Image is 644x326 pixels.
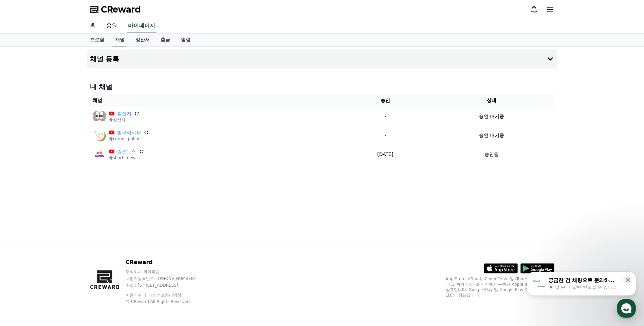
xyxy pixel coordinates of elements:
span: 설정 [105,225,113,230]
a: 이용약관 [126,293,147,298]
a: 마이페이지 [127,19,157,33]
p: App Store, iCloud, iCloud Drive 및 iTunes Store는 미국과 그 밖의 나라 및 지역에서 등록된 Apple Inc.의 서비스 상표입니다. Goo... [446,276,554,298]
a: 설정 [88,215,130,232]
span: 홈 [21,225,25,230]
a: 프로필 [85,34,110,46]
span: CReward [101,4,141,15]
a: 음원 [101,19,123,33]
a: 개인정보처리방침 [149,293,181,298]
p: @corner_politics [109,136,149,142]
a: 채널 [112,34,127,46]
th: 상태 [429,94,554,107]
p: @썰잡지 [109,117,140,123]
a: 정산서 [130,34,155,46]
p: [DATE] [344,151,426,158]
p: 사업자등록번호 : [PHONE_NUMBER] [126,276,208,281]
a: 썰잡지 [117,110,131,117]
p: @shorts-newss [109,155,144,161]
a: 알림 [176,34,196,46]
p: 승인됨 [484,151,499,158]
button: 채널 등록 [87,49,557,68]
a: 홈 [2,215,45,232]
h4: 채널 등록 [90,55,119,63]
span: 대화 [62,225,70,231]
a: 대화 [45,215,88,232]
th: 채널 [90,94,342,107]
p: - [344,113,426,120]
p: 주식회사 와이피랩 [126,269,208,274]
a: 쇼츠뉴스 [117,148,136,155]
p: 승인 대기중 [479,132,504,139]
a: 방구석시사 [117,129,141,136]
a: CReward [90,4,141,15]
h4: 내 채널 [90,82,554,91]
p: - [344,132,426,139]
img: 방구석시사 [93,128,106,142]
a: 홈 [85,19,101,33]
th: 승인 [342,94,429,107]
img: 썰잡지 [93,109,106,123]
a: 출금 [155,34,176,46]
p: 승인 대기중 [479,113,504,120]
p: © CReward All Rights Reserved. [126,299,208,304]
p: CReward [126,258,208,266]
p: 주소 : [STREET_ADDRESS] [126,283,208,288]
img: 쇼츠뉴스 [93,147,106,161]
